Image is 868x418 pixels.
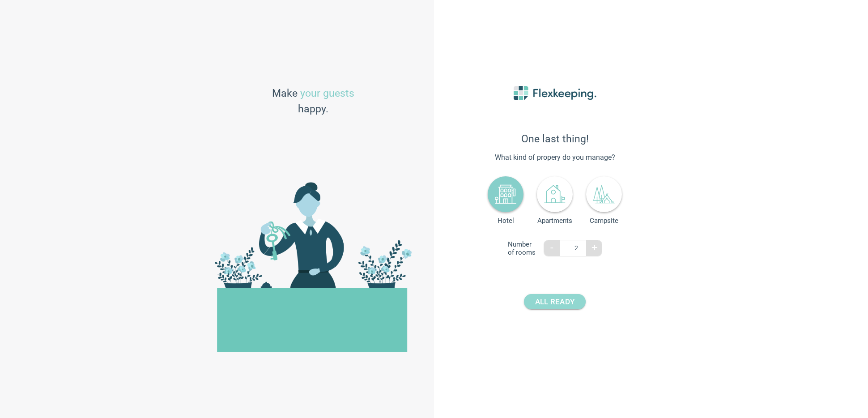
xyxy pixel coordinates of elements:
[508,240,539,256] span: Number of rooms
[535,294,574,309] span: ALL READY
[524,294,586,309] button: ALL READY
[586,240,602,256] button: +
[456,133,653,145] span: One last thing!
[488,217,523,225] span: Hotel
[300,87,354,99] span: your guests
[544,240,560,256] button: -
[456,152,653,163] span: What kind of propery do you manage?
[550,241,553,254] span: -
[591,241,598,254] span: +
[272,86,354,117] span: Make happy.
[586,217,622,225] span: Campsite
[537,217,573,225] span: Apartments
